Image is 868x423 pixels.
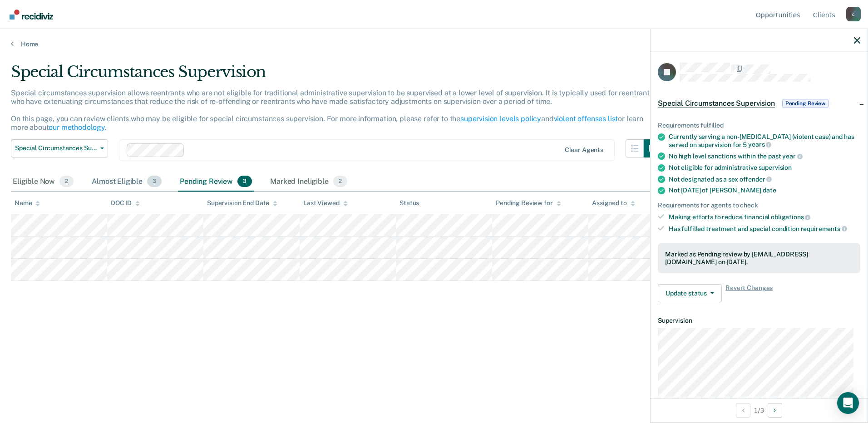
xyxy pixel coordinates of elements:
span: 3 [237,176,252,187]
div: Has fulfilled treatment and special condition [669,225,860,233]
div: Marked Ineligible [268,172,349,192]
span: year [782,152,802,160]
span: Special Circumstances Supervision [658,99,775,108]
div: Pending Review [178,172,254,192]
div: Pending Review for [496,199,561,207]
span: 2 [333,176,347,187]
div: DOC ID [111,199,140,207]
div: c [846,7,861,21]
button: Previous Opportunity [736,403,750,418]
div: Clear agents [565,146,603,154]
span: requirements [801,225,847,232]
div: Not [DATE] of [PERSON_NAME] [669,187,860,194]
button: Update status [658,284,722,302]
dt: Supervision [658,317,860,325]
span: offender [740,176,772,183]
span: 2 [59,176,74,187]
div: 1 / 3 [651,398,868,422]
a: supervision levels policy [460,114,541,123]
button: Profile dropdown button [846,7,861,21]
div: Special Circumstances Supervision [11,63,662,89]
span: date [763,187,776,194]
div: Marked as Pending review by [EMAIL_ADDRESS][DOMAIN_NAME] on [DATE]. [665,251,853,266]
a: violent offenses list [554,114,618,123]
span: obligations [771,213,810,221]
div: Not designated as a sex [669,175,860,183]
p: Special circumstances supervision allows reentrants who are not eligible for traditional administ... [11,89,653,132]
button: Next Opportunity [768,403,782,418]
span: 3 [147,176,162,187]
div: Currently serving a non-[MEDICAL_DATA] (violent case) and has served on supervision for 5 [669,133,860,148]
div: Supervision End Date [207,199,277,207]
span: Pending Review [782,99,829,108]
div: Special Circumstances SupervisionPending Review [651,89,868,118]
div: Eligible Now [11,172,75,192]
div: Requirements fulfilled [658,122,860,129]
div: Open Intercom Messenger [837,392,859,414]
img: Recidiviz [10,10,53,20]
div: No high level sanctions within the past [669,152,860,160]
div: Making efforts to reduce financial [669,213,860,221]
div: Not eligible for administrative [669,164,860,172]
div: Requirements for agents to check [658,202,860,209]
a: our methodology [49,123,105,132]
div: Name [15,199,40,207]
span: Revert Changes [725,284,773,302]
span: supervision [759,164,792,171]
a: Home [11,40,857,48]
div: Almost Eligible [90,172,163,192]
span: years [748,141,771,148]
div: Assigned to [592,199,635,207]
span: Special Circumstances Supervision [15,144,97,152]
div: Last Viewed [303,199,347,207]
div: Status [399,199,419,207]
